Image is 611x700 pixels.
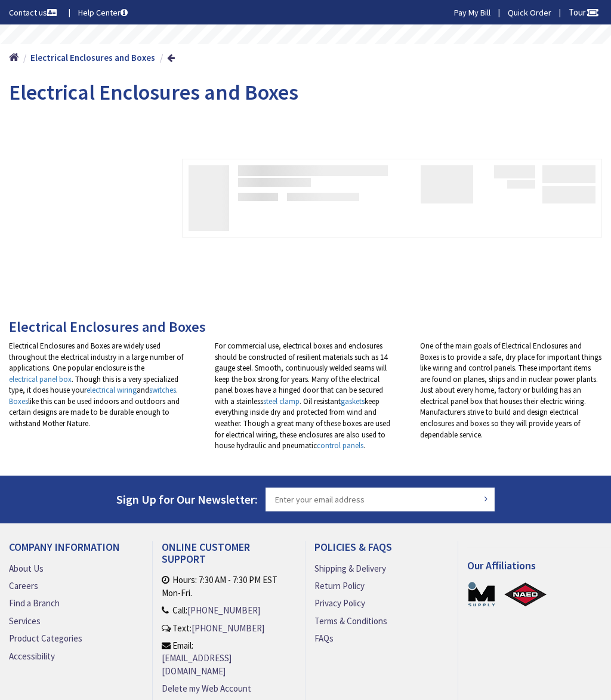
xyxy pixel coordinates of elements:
a: Product Categories [9,632,82,645]
a: switches [149,385,176,396]
h4: Our Affiliations [467,560,611,581]
a: Pay My Bill [454,7,490,18]
a: NAED [504,581,548,608]
a: gaskets [341,396,365,408]
a: Services [9,615,41,627]
a: FAQs [314,632,334,645]
a: control panels [317,440,363,452]
input: Enter your email address [266,488,494,511]
li: Email: [162,639,290,677]
a: Careers [9,579,38,592]
a: Contact us [9,7,59,18]
a: Find a Branch [9,597,60,609]
a: Terms & Conditions [314,615,387,627]
a: About Us [9,562,44,575]
a: electrical panel box [9,374,72,386]
li: Text: [162,622,290,634]
a: Help Center [78,7,128,18]
a: Boxes [9,396,28,408]
a: Privacy Policy [314,597,365,609]
a: MSUPPLY [467,581,496,608]
a: Delete my Web Account [162,682,251,695]
a: steel clamp [263,396,300,408]
h4: Online Customer Support [162,541,296,574]
li: Call: [162,604,290,616]
li: Hours: 7:30 AM - 7:30 PM EST Mon-Fri. [162,573,290,599]
a: Quick Order [508,7,551,18]
span: Sign Up for Our Newsletter: [116,492,258,507]
span: Electrical Enclosures and Boxes [9,79,298,106]
strong: Electrical Enclosures and Boxes [30,52,155,63]
span: Tour [569,7,599,18]
span: Electrical Enclosures and Boxes are widely used throughout the electrical industry in a large num... [9,341,183,428]
a: [PHONE_NUMBER] [187,604,260,616]
a: Accessibility [9,650,55,662]
a: Return Policy [314,579,365,592]
a: [PHONE_NUMBER] [192,622,264,634]
span: Electrical Enclosures and Boxes [9,317,206,336]
span: One of the main goals of Electrical Enclosures and Boxes is to provide a safe, dry place for impo... [420,341,601,440]
span: For commercial use, electrical boxes and enclosures should be constructed of resilient materials ... [215,341,390,451]
h4: Company Information [9,541,143,562]
a: [EMAIL_ADDRESS][DOMAIN_NAME] [162,652,290,677]
a: Shipping & Delivery [314,562,386,575]
h4: Policies & FAQs [314,541,449,562]
a: electrical wiring [87,385,137,396]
